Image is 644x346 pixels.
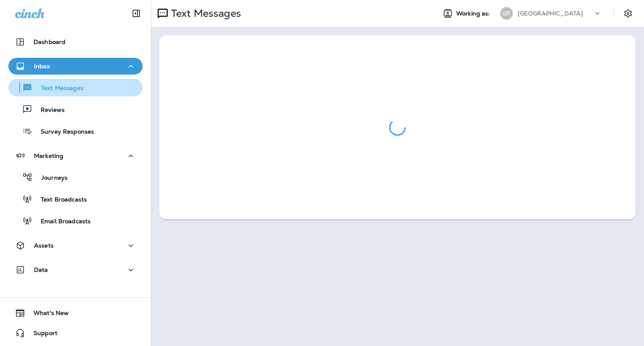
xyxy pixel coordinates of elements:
span: Support [25,330,57,340]
div: GP [500,7,513,20]
button: Reviews [8,101,143,118]
button: Text Messages [8,79,143,96]
p: Survey Responses [32,128,94,136]
p: Text Broadcasts [32,196,87,204]
p: [GEOGRAPHIC_DATA] [518,10,583,17]
p: Marketing [34,152,63,159]
p: Email Broadcasts [32,218,91,226]
button: Journeys [8,168,143,186]
button: Email Broadcasts [8,212,143,230]
p: Journeys [33,174,68,182]
p: Inbox [34,63,50,70]
button: Text Broadcasts [8,190,143,208]
p: Dashboard [34,39,65,45]
button: Survey Responses [8,122,143,140]
button: Dashboard [8,34,143,50]
p: Text Messages [33,85,83,93]
button: Assets [8,237,143,254]
button: What's New [8,305,143,321]
button: Support [8,325,143,341]
span: Working as: [456,10,492,17]
button: Data [8,261,143,278]
p: Data [34,266,48,273]
button: Inbox [8,58,143,75]
button: Marketing [8,147,143,164]
button: Settings [621,6,636,21]
p: Text Messages [168,7,241,20]
p: Assets [34,242,54,249]
span: What's New [25,310,69,320]
button: Collapse Sidebar [125,5,148,22]
p: Reviews [32,106,65,114]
